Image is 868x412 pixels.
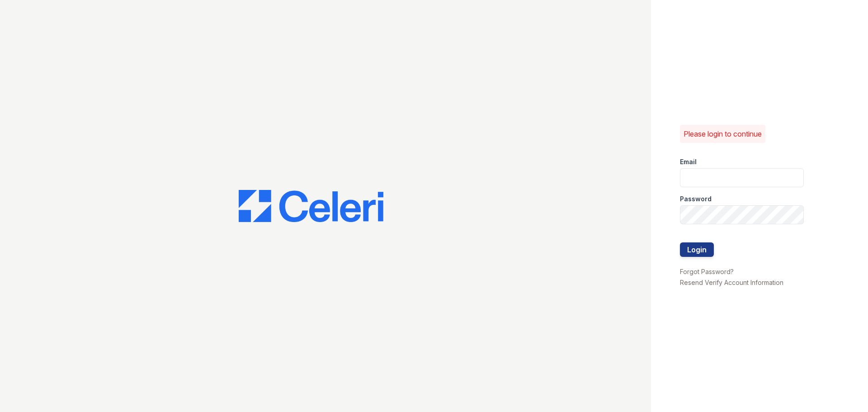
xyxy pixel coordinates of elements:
a: Forgot Password? [680,268,734,275]
label: Password [680,194,712,204]
a: Resend Verify Account Information [680,279,783,286]
button: Login [680,242,714,257]
img: CE_Logo_Blue-a8612792a0a2168367f1c8372b55b34899dd931a85d93a1a3d3e32e68fde9ad4.png [239,190,383,223]
label: Email [680,157,697,166]
p: Please login to continue [684,128,762,139]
